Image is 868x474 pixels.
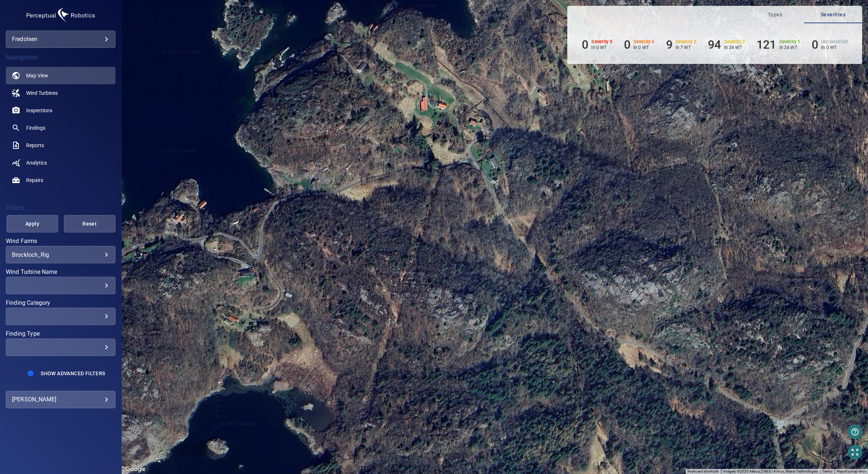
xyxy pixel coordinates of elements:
[6,331,115,337] label: Finding Type
[12,33,109,45] div: fredolsen
[723,469,818,473] span: Imagery ©2025 Airbus, CNES / Airbus, Maxar Technologies
[64,215,115,232] button: Reset
[724,45,745,50] p: in 24 WT
[26,142,44,149] span: Reports
[6,171,115,189] a: repairs noActive
[123,465,147,474] a: Open this area in Google Maps (opens a new window)
[6,204,115,211] h4: Filters
[633,39,654,44] h6: Severity 4
[26,107,52,114] span: Inspections
[808,10,858,19] span: Severities
[6,31,115,48] div: fredolsen
[16,219,49,228] span: Apply
[582,38,612,52] li: Severity 5
[821,45,848,50] p: in 0 WT
[6,102,115,119] a: inspections noActive
[123,465,147,474] img: Google
[6,308,115,325] div: Finding Category
[779,45,800,50] p: in 24 WT
[6,339,115,356] div: Finding Type
[821,39,848,44] h6: Unclassified
[666,38,673,52] h6: 9
[12,394,109,405] div: [PERSON_NAME]
[6,119,115,137] a: findings noActive
[676,45,697,50] p: in 7 WT
[41,370,105,376] span: Show Advanced Filters
[6,54,115,61] h4: Navigation
[708,38,721,52] h6: 94
[687,469,719,474] button: Keyboard shortcuts
[24,6,97,25] img: fredolsen-logo
[708,38,745,52] li: Severity 2
[724,39,745,44] h6: Severity 2
[676,39,697,44] h6: Severity 3
[6,67,115,84] a: map active
[837,469,866,473] a: Report a map error
[757,38,800,52] li: Severity 1
[666,38,697,52] li: Severity 3
[26,124,45,131] span: Findings
[6,84,115,102] a: windturbines noActive
[624,38,654,52] li: Severity 4
[6,277,115,294] div: Wind Turbine Name
[26,89,58,97] span: Wind Turbines
[812,38,848,52] li: Severity Unclassified
[757,38,776,52] h6: 121
[7,215,58,232] button: Apply
[624,38,630,52] h6: 0
[6,300,115,306] label: Finding Category
[26,177,43,184] span: Repairs
[822,469,832,473] a: Terms
[6,246,115,263] div: Wind Farms
[633,45,654,50] p: in 0 WT
[6,137,115,154] a: reports noActive
[591,39,612,44] h6: Severity 5
[779,39,800,44] h6: Severity 1
[6,238,115,244] label: Wind Farms
[12,251,109,258] div: Brockloch_Rig
[750,10,800,19] span: Types
[36,368,109,379] button: Show Advanced Filters
[591,45,612,50] p: in 0 WT
[26,159,47,166] span: Analytics
[6,154,115,171] a: analytics noActive
[73,219,106,228] span: Reset
[582,38,588,52] h6: 0
[26,72,48,79] span: Map View
[812,38,818,52] h6: 0
[6,269,115,275] label: Wind Turbine Name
